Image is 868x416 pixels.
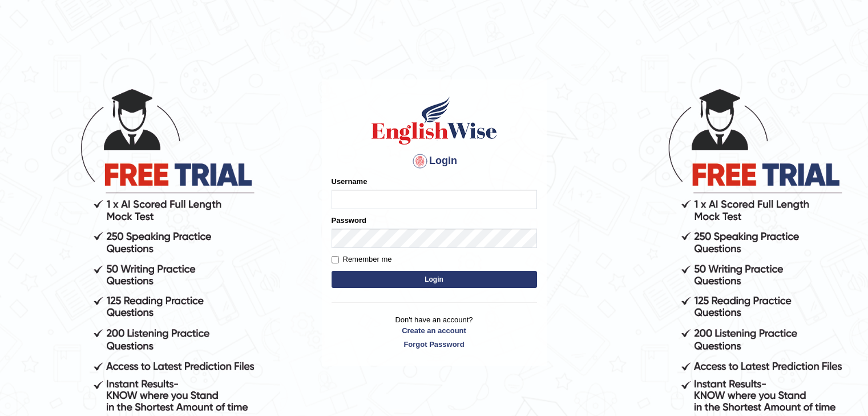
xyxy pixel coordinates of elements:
button: Login [332,271,537,288]
img: Logo of English Wise sign in for intelligent practice with AI [369,95,499,146]
a: Forgot Password [332,339,537,350]
p: Don't have an account? [332,314,537,350]
label: Username [332,176,368,187]
label: Password [332,215,366,226]
label: Remember me [332,254,392,265]
a: Create an account [332,325,537,336]
h4: Login [332,152,537,170]
input: Remember me [332,256,339,263]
